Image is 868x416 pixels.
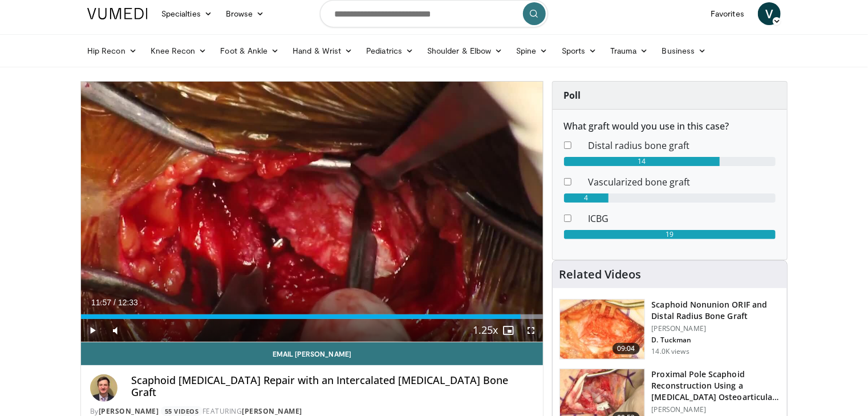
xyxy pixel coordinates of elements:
a: 09:04 Scaphoid Nonunion ORIF and Distal Radius Bone Graft [PERSON_NAME] D. Tuckman 14.0K views [559,299,780,360]
a: [PERSON_NAME] [242,406,302,416]
img: VuMedi Logo [87,8,148,19]
a: Sports [555,39,604,62]
video-js: Video Player [81,82,543,342]
img: Avatar [90,374,117,402]
p: D. Tuckman [652,336,780,345]
button: Playback Rate [474,319,497,342]
a: 55 Videos [161,406,202,416]
a: [PERSON_NAME] [99,406,159,416]
button: Mute [104,319,127,342]
h4: Scaphoid [MEDICAL_DATA] Repair with an Intercalated [MEDICAL_DATA] Bone Graft [131,374,534,399]
a: Foot & Ankle [214,39,286,62]
p: [PERSON_NAME] [652,324,780,333]
a: Trauma [603,39,655,62]
p: 14.0K views [652,347,689,356]
span: 12:33 [118,298,138,307]
div: Progress Bar [81,314,543,319]
a: Favorites [704,2,751,25]
a: Specialties [155,2,219,25]
a: Hip Recon [80,39,144,62]
strong: Poll [564,89,581,102]
h3: Scaphoid Nonunion ORIF and Distal Radius Bone Graft [652,299,780,322]
a: Email [PERSON_NAME] [81,342,543,365]
span: 11:57 [91,298,111,307]
a: Hand & Wrist [286,39,359,62]
a: Knee Recon [144,39,214,62]
h4: Related Videos [559,268,642,281]
a: V [758,2,781,25]
div: 4 [564,193,609,203]
dd: Vascularized bone graft [580,175,784,189]
button: Fullscreen [520,319,543,342]
h6: What graft would you use in this case? [564,121,776,132]
div: 14 [564,157,720,166]
h3: Proximal Pole Scaphoid Reconstruction Using a [MEDICAL_DATA] Osteoarticular … [652,369,780,403]
dd: ICBG [580,212,784,225]
p: [PERSON_NAME] [652,405,780,414]
button: Play [81,319,104,342]
a: Spine [509,39,554,62]
span: 09:04 [613,343,640,354]
img: c80d7d24-c060-40f3-af8e-dca67ae1a0ba.jpg.150x105_q85_crop-smart_upscale.jpg [560,300,644,359]
div: 19 [564,230,776,239]
a: Shoulder & Elbow [420,39,509,62]
a: Pediatrics [359,39,420,62]
a: Business [655,39,713,62]
dd: Distal radius bone graft [580,139,784,152]
a: Browse [219,2,271,25]
span: / [113,298,116,307]
button: Enable picture-in-picture mode [497,319,520,342]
